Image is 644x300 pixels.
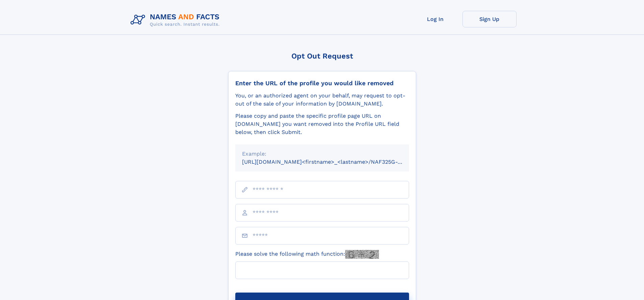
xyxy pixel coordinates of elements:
[242,150,402,158] div: Example:
[408,11,462,27] a: Log In
[235,112,409,136] div: Please copy and paste the specific profile page URL on [DOMAIN_NAME] you want removed into the Pr...
[228,52,416,60] div: Opt Out Request
[128,11,225,29] img: Logo Names and Facts
[235,92,409,108] div: You, or an authorized agent on your behalf, may request to opt-out of the sale of your informatio...
[242,159,422,165] small: [URL][DOMAIN_NAME]<firstname>_<lastname>/NAF325G-xxxxxxxx
[462,11,517,27] a: Sign Up
[235,250,379,259] label: Please solve the following math function:
[235,79,409,87] div: Enter the URL of the profile you would like removed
